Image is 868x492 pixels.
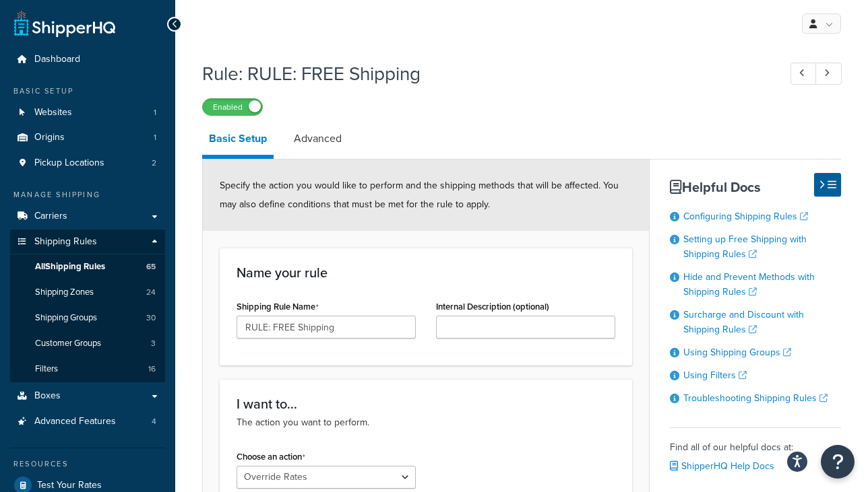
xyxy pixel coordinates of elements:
button: Open Resource Center [821,445,855,479]
div: Manage Shipping [10,189,165,201]
span: 2 [152,157,156,169]
a: Shipping Rules [10,230,165,254]
li: Websites [10,100,165,125]
span: 4 [152,416,156,427]
li: Filters [10,357,165,382]
span: 1 [154,107,156,118]
div: Basic Setup [10,85,165,97]
span: 65 [146,261,156,273]
a: Advanced Features4 [10,409,165,434]
span: Origins [34,132,65,143]
a: Websites1 [10,100,165,125]
label: Shipping Rule Name [237,302,319,312]
a: Hide and Prevent Methods with Shipping Rules [683,270,815,299]
h3: I want to... [237,396,615,411]
a: Shipping Zones24 [10,280,165,305]
h3: Name your rule [237,265,615,280]
li: Advanced Features [10,409,165,434]
span: Test Your Rates [37,480,102,491]
span: 24 [146,287,156,298]
a: Shipping Groups30 [10,306,165,330]
span: Dashboard [34,54,80,65]
span: 1 [154,132,156,143]
div: Find all of our helpful docs at: [670,427,841,476]
a: Next Record [815,63,842,85]
a: Customer Groups3 [10,331,165,356]
a: Previous Record [790,63,817,85]
span: Advanced Features [34,416,116,427]
a: Using Filters [683,368,747,382]
span: 3 [151,338,156,349]
span: Pickup Locations [34,157,104,169]
a: Using Shipping Groups [683,345,791,359]
h3: Helpful Docs [670,180,841,195]
a: Surcharge and Discount with Shipping Rules [683,308,804,337]
span: Customer Groups [35,338,101,349]
label: Internal Description (optional) [436,302,549,312]
a: AllShipping Rules65 [10,254,165,279]
li: Shipping Zones [10,280,165,305]
span: All Shipping Rules [35,261,105,273]
span: Shipping Groups [35,312,97,324]
li: Pickup Locations [10,151,165,176]
label: Choose an action [237,452,305,462]
a: Origins1 [10,125,165,150]
p: The action you want to perform. [237,415,615,430]
a: Configuring Shipping Rules [683,209,808,223]
label: Enabled [203,99,262,115]
span: Shipping Rules [34,236,97,248]
a: Troubleshooting Shipping Rules [683,391,828,405]
span: Filters [35,363,58,375]
a: Boxes [10,384,165,409]
a: Carriers [10,204,165,229]
button: Hide Help Docs [814,173,841,197]
span: Specify the action you would like to perform and the shipping methods that will be affected. You ... [220,178,619,211]
a: Basic Setup [202,122,274,159]
li: Shipping Rules [10,230,165,383]
h1: Rule: RULE: FREE Shipping [202,61,766,87]
a: Filters16 [10,357,165,382]
a: Advanced [287,122,348,155]
span: Shipping Zones [35,287,94,298]
span: 30 [146,312,156,324]
a: Pickup Locations2 [10,151,165,176]
div: Resources [10,458,165,470]
span: Carriers [34,211,67,222]
li: Customer Groups [10,331,165,356]
a: Dashboard [10,47,165,72]
a: ShipperHQ Help Docs [670,459,774,473]
a: Setting up Free Shipping with Shipping Rules [683,232,807,261]
span: 16 [148,363,156,375]
span: Boxes [34,390,61,402]
span: Websites [34,107,72,118]
li: Shipping Groups [10,306,165,330]
li: Origins [10,125,165,150]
